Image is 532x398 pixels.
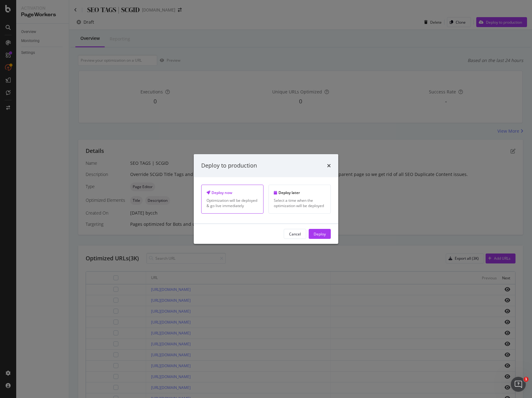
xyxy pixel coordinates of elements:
[524,377,529,382] span: 1
[201,162,257,170] div: Deploy to production
[289,231,301,236] div: Cancel
[274,198,325,208] div: Select a time when the optimization will be deployed
[511,377,526,392] iframe: Intercom live chat
[194,154,338,244] div: modal
[309,229,331,239] button: Deploy
[274,190,325,195] div: Deploy later
[314,231,326,236] div: Deploy
[207,190,258,195] div: Deploy now
[284,229,306,239] button: Cancel
[327,162,331,170] div: times
[207,198,258,208] div: Optimization will be deployed & go live immediately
